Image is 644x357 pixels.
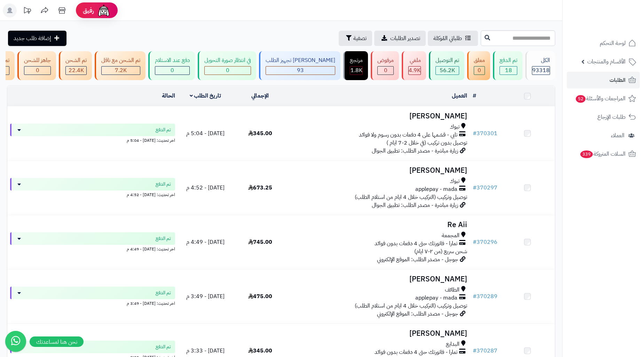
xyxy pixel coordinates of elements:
span: 345.00 [248,347,272,355]
div: 93 [266,67,335,75]
div: 56194 [436,67,459,75]
div: 7223 [102,67,140,75]
span: تصفية [353,34,367,42]
span: تم الدفع [156,343,171,350]
span: 93 [297,66,304,75]
span: 0 [36,66,39,75]
div: اخر تحديث: [DATE] - 4:52 م [10,191,175,198]
div: مرفوض [377,56,394,64]
a: المراجعات والأسئلة52 [567,90,640,107]
span: 7.2K [115,66,127,75]
span: طلباتي المُوكلة [433,34,462,42]
span: الطلبات [610,75,626,85]
span: applepay - mada [415,185,457,193]
a: العميل [452,92,467,100]
span: # [473,184,477,192]
span: زيارة مباشرة - مصدر الطلب: تطبيق الجوال [372,201,458,209]
span: [DATE] - 3:33 م [186,347,225,355]
span: تمارا - فاتورتك حتى 4 دفعات بدون فوائد [375,348,457,356]
span: applepay - mada [415,294,457,302]
span: 345.00 [248,129,272,138]
span: 0 [226,66,229,75]
span: 93318 [532,66,550,75]
a: مرفوض 0 [369,51,400,80]
span: تم الدفع [156,181,171,188]
span: 673.25 [248,184,272,192]
div: 1783 [350,67,362,75]
img: ai-face.png [97,3,111,17]
div: اخر تحديث: [DATE] - 3:49 م [10,299,175,306]
div: ملغي [408,56,421,64]
span: تم الدفع [156,126,171,133]
a: #370301 [473,129,497,138]
a: #370287 [473,347,497,355]
span: تبوك [450,123,460,131]
a: جاهز للشحن 0 [16,51,57,80]
span: تم الدفع [156,235,171,242]
button: تصفية [339,31,372,46]
span: لوحة التحكم [600,38,626,48]
a: # [473,92,476,100]
span: تمارا - فاتورتك حتى 4 دفعات بدون فوائد [375,240,457,248]
a: مرتجع 1.8K [342,51,369,80]
a: طلباتي المُوكلة [428,31,478,46]
a: [PERSON_NAME] تجهيز الطلب 93 [258,51,342,80]
span: 0 [384,66,387,75]
h3: [PERSON_NAME] [290,112,467,120]
span: 52 [575,95,586,103]
span: توصيل بدون تركيب (في خلال 2-7 ايام ) [386,139,467,147]
a: طلبات الإرجاع [567,109,640,125]
span: # [473,238,477,246]
a: #370297 [473,184,497,192]
a: #370296 [473,238,497,246]
div: 0 [155,67,189,75]
a: الإجمالي [251,92,269,100]
span: شحن سريع (من ٢-٧ ايام) [414,247,467,256]
div: 0 [474,67,485,75]
span: # [473,347,477,355]
div: [PERSON_NAME] تجهيز الطلب [266,56,335,64]
span: توصيل وتركيب (التركيب خلال 4 ايام من استلام الطلب) [355,302,467,310]
span: السلات المتروكة [580,149,626,159]
span: جوجل - مصدر الطلب: الموقع الإلكتروني [377,255,458,264]
div: جاهز للشحن [24,56,51,64]
span: [DATE] - 5:04 م [186,129,225,138]
a: تصدير الطلبات [374,31,426,46]
span: العملاء [611,131,625,140]
span: المجمعة [442,232,460,240]
span: رفيق [83,6,94,15]
a: تم الشحن 22.4K [57,51,93,80]
h3: Re Aii [290,221,467,229]
span: المراجعات والأسئلة [575,94,626,103]
a: تاريخ الطلب [190,92,221,100]
a: الطلبات [567,72,640,88]
div: تم الشحن [65,56,87,64]
span: 0 [478,66,481,75]
a: معلق 0 [466,51,492,80]
a: تم الدفع 18 [492,51,524,80]
span: 0 [171,66,174,75]
span: البدايع [446,340,460,348]
img: logo-2.png [597,5,637,20]
span: الطائف [445,286,460,294]
a: العملاء [567,127,640,144]
span: 4.9K [409,66,421,75]
div: الكل [532,56,550,64]
span: [DATE] - 4:49 م [186,238,225,246]
span: # [473,129,477,138]
span: [DATE] - 4:52 م [186,184,225,192]
a: تم التوصيل 56.2K [427,51,466,80]
div: تم التوصيل [435,56,459,64]
span: 18 [505,66,512,75]
a: السلات المتروكة339 [567,146,640,162]
a: الحالة [162,92,175,100]
span: تصدير الطلبات [390,34,420,42]
div: 18 [500,67,517,75]
span: تم الدفع [156,289,171,296]
div: دفع عند الاستلام [155,56,190,64]
span: إضافة طلب جديد [14,34,51,42]
span: زيارة مباشرة - مصدر الطلب: تطبيق الجوال [372,147,458,155]
div: في انتظار صورة التحويل [204,56,251,64]
a: تم الشحن مع ناقل 7.2K [93,51,147,80]
h3: [PERSON_NAME] [290,329,467,337]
